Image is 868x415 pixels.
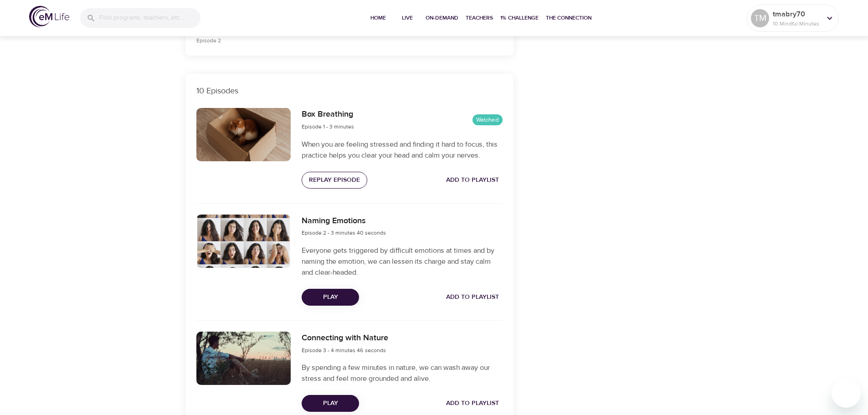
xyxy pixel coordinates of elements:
[500,13,539,23] span: 1% Challenge
[302,245,502,278] p: Everyone gets triggered by difficult emotions at times and by naming the emotion, we can lessen i...
[446,398,499,409] span: Add to Playlist
[446,292,499,303] span: Add to Playlist
[442,172,503,189] button: Add to Playlist
[466,13,493,23] span: Teachers
[302,108,354,121] h6: Box Breathing
[546,13,591,23] span: The Connection
[302,123,354,130] span: Episode 1 - 3 minutes
[302,289,359,306] button: Play
[196,36,423,45] p: Episode 2
[396,13,418,23] span: Live
[302,395,359,412] button: Play
[473,116,503,124] span: Watched
[302,172,367,189] button: Replay Episode
[302,139,502,161] p: When you are feeling stressed and finding it hard to focus, this practice helps you clear your he...
[773,9,821,20] p: tmabry70
[309,398,352,409] span: Play
[302,347,386,354] span: Episode 3 - 4 minutes 46 seconds
[367,13,389,23] span: Home
[302,229,386,236] span: Episode 2 - 3 minutes 40 seconds
[302,215,386,228] h6: Naming Emotions
[302,332,388,345] h6: Connecting with Nature
[309,174,360,186] span: Replay Episode
[832,379,861,408] iframe: Button to launch messaging window
[302,362,502,384] p: By spending a few minutes in nature, we can wash away our stress and feel more grounded and alive.
[773,20,821,28] p: 10 Mindful Minutes
[442,395,503,412] button: Add to Playlist
[196,85,503,97] p: 10 Episodes
[446,174,499,186] span: Add to Playlist
[442,289,503,306] button: Add to Playlist
[309,292,352,303] span: Play
[99,8,200,28] input: Find programs, teachers, etc...
[426,13,458,23] span: On-Demand
[751,9,769,27] div: TM
[29,6,69,27] img: logo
